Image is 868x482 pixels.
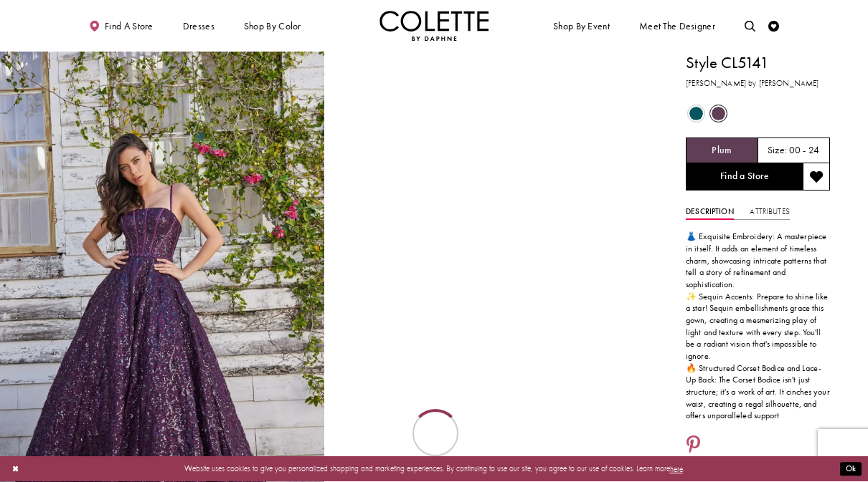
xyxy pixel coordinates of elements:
a: Meet the designer [636,11,718,41]
a: Attributes [750,204,789,220]
a: Visit Home Page [379,11,489,41]
span: Shop by color [241,11,303,41]
div: Spruce [686,103,707,124]
button: Submit Dialog [840,463,862,476]
button: Add to wishlist [803,163,830,191]
p: Website uses cookies to give you personalized shopping and marketing experiences. By continuing t... [78,462,790,476]
h3: [PERSON_NAME] by [PERSON_NAME] [686,77,830,90]
div: Plum [708,103,729,124]
div: 👗 Exquisite Embroidery: A masterpiece in itself. It adds an element of timeless charm, showcasing... [686,231,830,422]
span: Shop by color [244,21,301,32]
div: Product color controls state depends on size chosen [686,102,830,125]
span: Shop By Event [553,21,610,32]
span: Dresses [180,11,217,41]
a: Find a Store [686,163,803,191]
video: Style CL5141 Colette by Daphne #1 autoplay loop mute video [329,52,654,213]
span: Dresses [183,21,214,32]
a: here [670,464,683,474]
span: Size: [768,145,787,157]
h5: 00 - 24 [789,145,820,156]
span: Shop By Event [550,11,612,41]
a: Find a store [86,11,156,41]
span: Find a store [105,21,154,32]
h1: Style CL5141 [686,52,830,74]
span: Meet the designer [639,21,715,32]
a: Toggle search [742,11,758,41]
a: Share using Pinterest - Opens in new tab [686,435,701,456]
a: Description [686,204,734,220]
img: Colette by Daphne [379,11,489,41]
button: Close Dialog [6,460,24,479]
h5: Chosen color [712,145,732,156]
a: Check Wishlist [765,11,782,41]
